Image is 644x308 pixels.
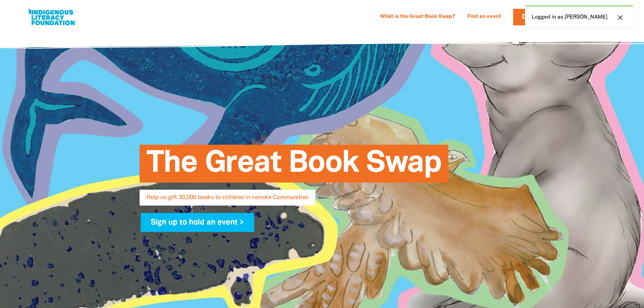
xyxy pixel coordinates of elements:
[141,213,255,232] a: Sign up to hold an event >
[463,11,505,22] a: Find an event
[146,150,442,183] span: The Great Book Swap
[513,9,556,25] a: Donate
[525,5,633,28] div: Logged in as [PERSON_NAME]
[614,13,626,22] button: close
[616,14,624,22] i: close
[146,195,308,206] span: Help us gift 30,000 books to children in remote Communities
[376,11,459,22] a: What is the Great Book Swap?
